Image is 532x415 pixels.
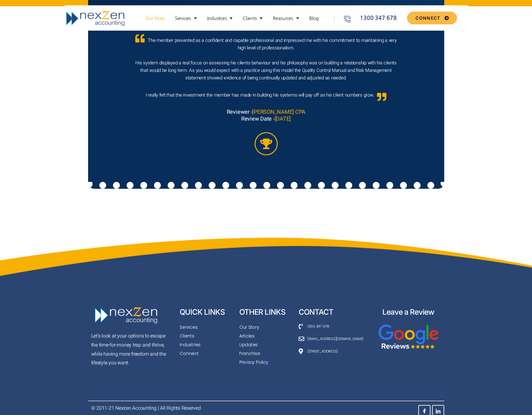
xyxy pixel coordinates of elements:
[180,349,198,358] span: Connect
[239,308,293,317] h2: OTHER LINKS
[239,323,293,332] a: Our Story
[91,332,170,367] p: Let’s look at your options to escape the time-for-money trap and thrive, while having more freedo...
[239,358,293,367] a: Privacy Policy
[240,15,266,22] a: Clients
[180,340,201,349] span: Industries
[239,323,259,332] span: Our Story
[241,115,275,123] span: Review Date -
[91,404,263,412] div: © 2011-21 Nexzen Accounting | All Rights Reserved
[299,308,370,317] h2: CONTACT
[343,14,405,22] a: 1300 347 678
[270,15,302,22] a: Resources
[180,323,197,332] span: Services
[172,15,200,22] a: Services
[358,14,396,22] span: 1300 347 678
[180,332,233,340] a: Clients
[382,307,434,317] a: Leave a Review
[306,323,329,330] span: 1300 347 678
[180,349,233,358] a: Connect
[415,16,440,20] span: CONNECT
[239,340,293,349] a: Updates
[227,108,252,116] span: Reviewer -
[299,323,370,330] a: 1300 347 678
[227,108,306,116] div: [PERSON_NAME] CPA
[180,332,194,340] span: Clients
[306,348,338,355] span: [STREET_ADDRESS]
[407,12,457,24] a: CONNECT
[91,304,162,325] img: NexZen Accounting
[142,15,168,22] a: Our Story
[239,340,258,349] span: Updates
[239,332,255,340] span: Articles
[180,323,233,332] a: Services
[299,348,370,355] a: [STREET_ADDRESS]
[239,358,268,367] span: Privacy Policy
[306,335,363,342] span: [EMAIL_ADDRESS][DOMAIN_NAME]
[239,332,293,340] a: Articles
[239,349,293,358] a: Franchise
[306,15,322,22] a: Blog
[180,340,233,349] a: Industries
[227,116,306,122] div: [DATE]
[204,15,236,22] a: Industries
[180,308,233,317] h2: QUICK LINKS
[133,15,331,22] nav: Menu
[132,34,401,102] div: The member presented as a confident and capable professional and impressed me with his commitment...
[239,349,260,358] span: Franchise
[299,335,370,342] a: [EMAIL_ADDRESS][DOMAIN_NAME]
